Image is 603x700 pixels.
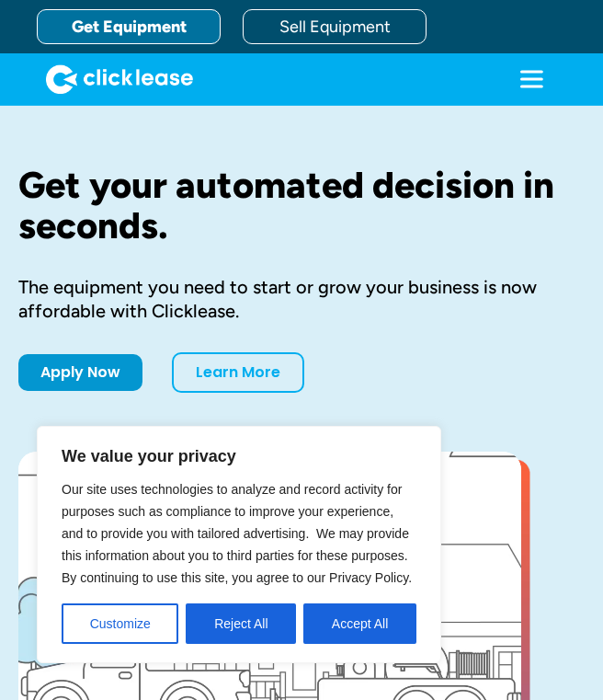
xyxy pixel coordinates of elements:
a: home [37,64,193,94]
a: Sell Equipment [243,9,427,44]
a: Apply Now [18,354,142,391]
div: The equipment you need to start or grow your business is now affordable with Clicklease. [18,275,585,323]
div: We value your privacy [37,426,441,663]
p: We value your privacy [62,445,416,467]
span: Our site uses technologies to analyze and record activity for purposes such as compliance to impr... [62,482,412,585]
h1: Get your automated decision in seconds. [18,165,585,246]
div: menu [496,53,566,105]
button: Reject All [186,603,296,644]
img: Clicklease logo [46,64,193,94]
a: Learn More [172,352,304,393]
button: Accept All [303,603,416,644]
button: Customize [62,603,178,644]
a: Get Equipment [37,9,221,44]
